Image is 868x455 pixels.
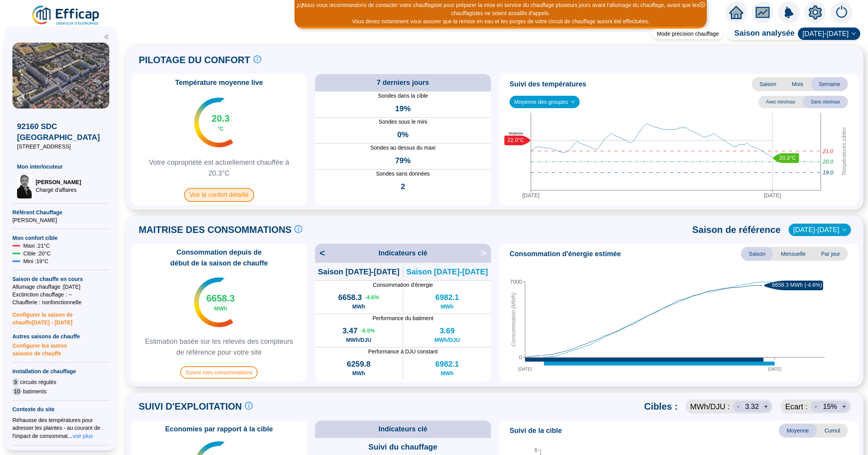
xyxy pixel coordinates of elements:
[760,401,771,412] div: +
[12,333,109,340] span: Autres saisons de chauffe
[519,354,522,360] tspan: 0
[379,424,427,434] span: Indicateurs clé
[397,129,408,140] span: 0%
[160,424,277,434] span: Economies par rapport à la cible
[12,306,109,326] span: Configurer la saison de chauffe [DATE] - [DATE]
[369,441,437,452] span: Suivi du chauffage
[361,327,375,334] span: -6.0 %
[12,298,109,306] span: Chaufferie : non fonctionnelle
[214,305,227,312] span: MWh
[808,5,822,19] span: setting
[435,358,459,369] span: 6982.1
[518,367,532,371] tspan: [DATE]
[727,28,795,40] span: Saison analysée
[17,143,105,150] span: [STREET_ADDRESS]
[72,432,93,440] span: voir plus
[20,378,56,386] span: circuits régulés
[441,303,453,310] span: MWh
[134,336,304,358] span: Estimation basée sur les relevés des compteurs de référence pour votre site
[510,79,586,90] span: Suivi des températures
[23,250,51,257] span: Cible : 20 °C
[508,137,524,143] text: 22.0°C
[180,366,258,379] span: Suivre mes consommations
[12,416,109,440] div: Réhausse des températures pour adresser les plaintes - au courant de l'impact de consommat...
[343,325,358,336] span: 3.47
[352,369,365,377] span: MWh
[510,279,522,285] tspan: 7000
[768,367,782,371] tspan: [DATE]
[12,340,109,357] span: Configurer les autres saisons de chauffe
[841,127,847,176] tspan: Températures cibles
[745,401,759,412] span: 3.32
[315,314,491,322] span: Performance du batiment
[803,96,848,108] span: Sans min/max
[212,112,230,125] span: 20.3
[758,96,803,108] span: Avec min/max
[36,186,81,194] span: Chargé d'affaires
[139,400,242,413] span: SUIVI D'EXPLOITATION
[139,54,250,66] span: PILOTAGE DU CONFORT
[23,388,47,395] span: batiments
[401,181,405,192] span: 2
[803,28,856,40] span: 2024-2025
[194,277,233,327] img: indicateur températures
[779,424,817,438] span: Moyenne
[315,92,491,100] span: Sondes dans la cible
[851,31,856,36] span: down
[817,424,848,438] span: Cumul
[822,159,833,165] tspan: 20.0
[435,292,459,303] span: 6982.1
[811,401,821,412] div: -
[699,2,705,7] span: close-circle
[764,192,781,198] tspan: [DATE]
[571,100,575,104] span: down
[315,170,491,178] span: Sondes sans données
[377,77,429,88] span: 7 derniers jours
[318,266,399,277] span: Saison [DATE]-[DATE]
[253,55,261,63] span: info-circle
[12,388,22,395] span: 10
[31,5,101,26] img: efficap energie logo
[822,148,833,154] tspan: 21.0
[17,163,105,171] span: Mon interlocuteur
[36,178,81,186] span: [PERSON_NAME]
[12,275,109,283] span: Saison de chauffe en cours
[315,247,325,259] span: <
[379,248,427,259] span: Indicateurs clé
[217,125,224,133] span: °C
[346,336,371,344] span: MWh/DJU
[12,378,19,386] span: 9
[406,266,488,277] span: Saison [DATE]-[DATE]
[315,144,491,152] span: Sondes au dessus du maxi
[692,224,781,236] span: Saison de référence
[365,293,379,301] span: -4.6 %
[139,224,291,236] span: MAITRISE DES CONSOMMATIONS
[12,234,109,242] span: Mon confort cible
[434,336,460,344] span: MWh/DJU
[823,401,837,412] span: 15 %
[813,247,848,261] span: Par jour
[296,1,706,17] div: Nous vous recommandons de contacter votre chauffagiste pour préparer la mise en service du chauff...
[23,242,50,250] span: Maxi : 21 °C
[17,121,105,143] span: 92160 SDC [GEOGRAPHIC_DATA]
[784,77,811,91] span: Mois
[296,17,706,26] div: Vous devez notamment vous assurer que la remise en eau et les purges de votre circuit de chauffag...
[296,3,303,9] i: 2 / 2
[439,325,455,336] span: 3.69
[510,293,517,347] tspan: Consommation (MWh)
[12,367,109,375] span: Installation de chauffage
[12,291,109,298] span: Exctinction chauffage : --
[184,188,254,202] span: Voir le confort détaillé
[839,401,849,412] div: +
[12,209,109,216] span: Référent Chauffage
[338,292,362,303] span: 6658.3
[733,401,744,412] div: -
[729,5,743,19] span: home
[756,5,770,19] span: fund
[773,247,813,261] span: Mensuelle
[315,281,491,289] span: Consommation d'énergie
[652,28,723,39] div: Mode précision chauffage
[823,169,833,176] tspan: 19.0
[831,2,852,23] img: alerts
[170,77,268,88] span: Température moyenne live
